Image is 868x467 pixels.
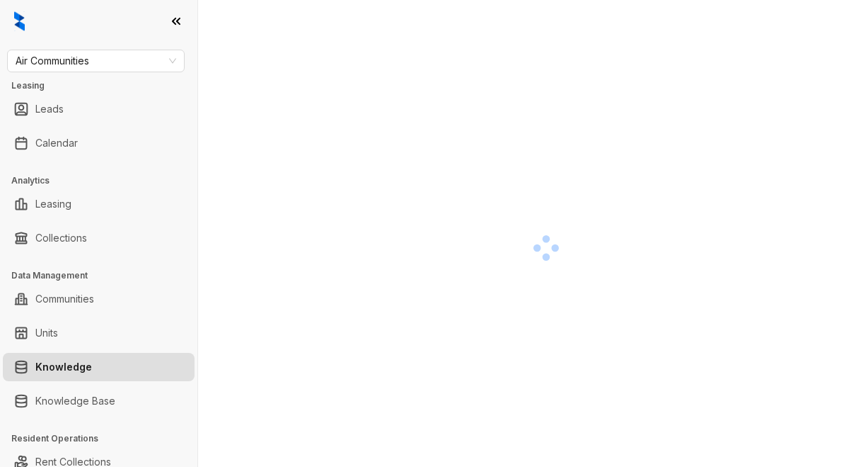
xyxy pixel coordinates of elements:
[35,387,115,415] a: Knowledge Base
[35,319,58,347] a: Units
[3,285,195,313] li: Communities
[11,269,197,282] h3: Data Management
[3,319,195,347] li: Units
[3,129,195,157] li: Calendar
[35,224,87,252] a: Collections
[16,50,176,72] span: Air Communities
[11,174,197,187] h3: Analytics
[35,353,92,381] a: Knowledge
[35,129,78,157] a: Calendar
[3,387,195,415] li: Knowledge Base
[11,432,197,445] h3: Resident Operations
[3,224,195,252] li: Collections
[11,79,197,92] h3: Leasing
[35,95,64,123] a: Leads
[14,11,25,31] img: logo
[35,190,71,218] a: Leasing
[35,285,94,313] a: Communities
[3,190,195,218] li: Leasing
[3,95,195,123] li: Leads
[3,353,195,381] li: Knowledge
